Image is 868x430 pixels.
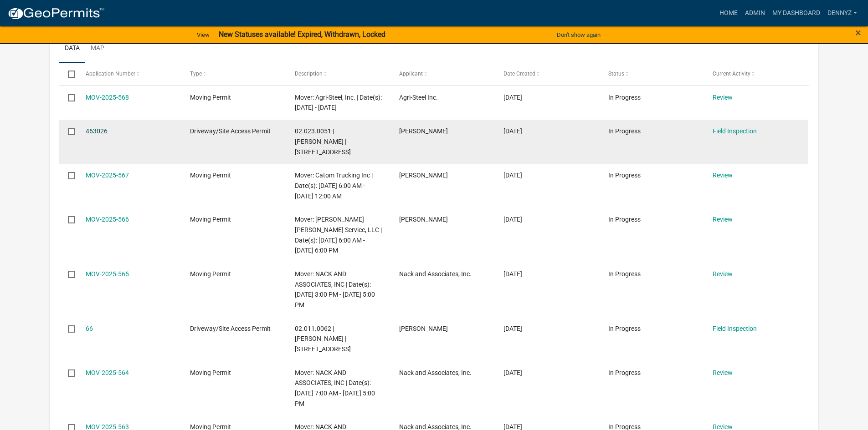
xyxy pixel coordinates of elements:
span: Sarah Willoughby [399,172,448,179]
a: MOV-2025-567 [86,172,129,179]
span: Nack and Associates, Inc. [399,270,472,278]
button: Close [855,27,861,38]
span: Jason Ree [399,216,448,223]
span: Moving Permit [190,270,231,278]
span: Mover: NACK AND ASSOCIATES, INC | Date(s): 07/30/2025 3:00 PM - 08/02/2025 5:00 PM [295,270,375,309]
span: Mover: Catom Trucking Inc | Date(s): 08/12/2025 6:00 AM - 08/16/2025 12:00 AM [295,172,373,200]
a: MOV-2025-566 [86,216,129,223]
span: 08/18/2025 [503,94,522,101]
span: 02.011.0062 | SKINNESS JULIE L | 814 29TH AVE SE, austin, 55912 [295,325,351,353]
a: Admin [741,5,769,22]
span: Moving Permit [190,172,231,179]
datatable-header-cell: Current Activity [704,63,808,85]
a: Review [713,270,733,278]
datatable-header-cell: Select [59,63,77,85]
a: Data [59,34,85,63]
span: Moving Permit [190,369,231,376]
a: Review [713,369,733,376]
span: Rick Loucks [399,127,448,135]
span: Description [295,71,323,77]
span: 07/30/2025 [503,270,522,278]
span: Moving Permit [190,94,231,101]
span: Agri-Steel Inc. [399,94,438,101]
span: 08/12/2025 [503,127,522,135]
span: 08/12/2025 [503,172,522,179]
a: Field Inspection [713,325,757,332]
a: Field Inspection [713,127,757,135]
span: In Progress [608,172,641,179]
span: 07/28/2025 [503,325,522,332]
span: Moving Permit [190,216,231,223]
span: Applicant [399,71,423,77]
datatable-header-cell: Description [286,63,390,85]
a: View [193,27,213,42]
span: Mover: Meyerhofer Crane Service, LLC | Date(s): 08/06/2025 6:00 AM - 08/08/2025 6:00 PM [295,216,382,254]
a: dennyz [824,5,861,22]
span: In Progress [608,127,641,135]
span: Type [190,71,202,77]
datatable-header-cell: Application Number [77,63,181,85]
span: Driveway/Site Access Permit [190,325,271,332]
span: In Progress [608,216,641,223]
datatable-header-cell: Status [600,63,704,85]
a: Review [713,172,733,179]
span: 07/24/2025 [503,369,522,376]
span: Mover: Agri-Steel, Inc. | Date(s): 08/18/2025 - 08/25/2025 [295,94,382,111]
a: Map [85,34,110,63]
a: MOV-2025-565 [86,270,129,278]
a: 463026 [86,127,108,135]
span: Status [608,71,624,77]
span: × [855,26,861,39]
span: Driveway/Site Access Permit [190,127,271,135]
strong: New Statuses available! Expired, Withdrawn, Locked [219,30,385,39]
span: Current Activity [713,71,750,77]
button: Don't show again [553,27,604,42]
datatable-header-cell: Type [181,63,286,85]
a: Home [716,5,741,22]
span: Date Created [503,71,535,77]
span: In Progress [608,325,641,332]
datatable-header-cell: Date Created [495,63,599,85]
span: Nack and Associates, Inc. [399,369,472,376]
span: 02.023.0051 | LOUCKS DENNIS | 56090 180TH ST, Austin , 55912 [295,127,351,156]
span: Mover: NACK AND ASSOCIATES, INC | Date(s): 07/23/2025 7:00 AM - 07/26/2025 5:00 PM [295,369,375,407]
span: Application Number [86,71,135,77]
a: 66 [86,325,93,332]
a: MOV-2025-568 [86,94,129,101]
span: In Progress [608,369,641,376]
span: APRIL GRABAU [399,325,448,332]
a: My Dashboard [769,5,824,22]
span: 08/04/2025 [503,216,522,223]
a: Review [713,94,733,101]
a: MOV-2025-564 [86,369,129,376]
span: In Progress [608,94,641,101]
datatable-header-cell: Applicant [390,63,495,85]
a: Review [713,216,733,223]
span: In Progress [608,270,641,278]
